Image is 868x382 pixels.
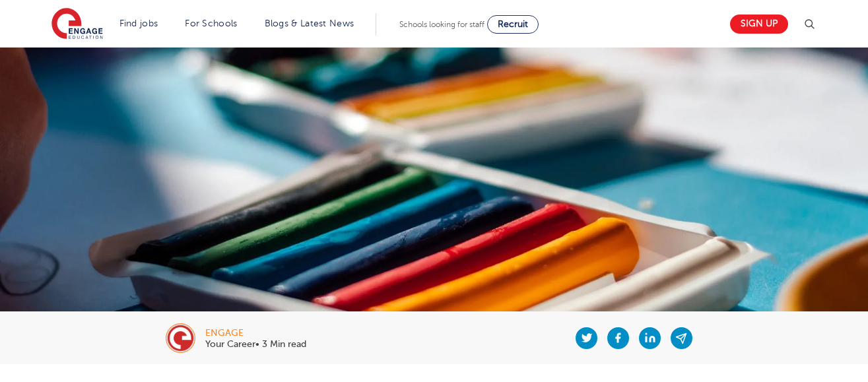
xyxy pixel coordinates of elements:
p: Your Career• 3 Min read [205,340,306,349]
span: Recruit [498,19,528,29]
a: Sign up [730,15,788,34]
img: Engage Education [51,8,103,41]
span: Schools looking for staff [399,20,484,29]
a: Recruit [487,15,539,34]
a: For Schools [185,18,237,28]
a: Blogs & Latest News [265,18,354,28]
a: Find jobs [119,18,158,28]
div: engage [205,329,306,338]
